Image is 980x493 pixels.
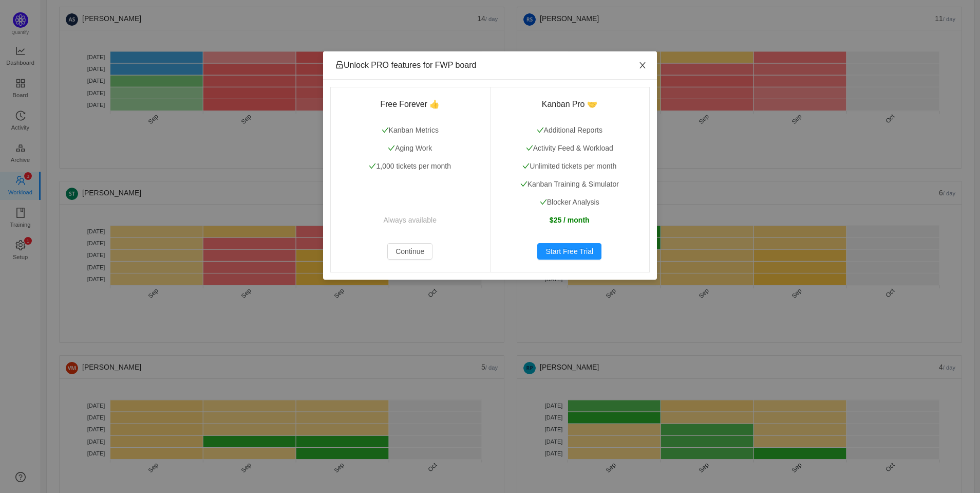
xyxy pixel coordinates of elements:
button: Continue [387,243,432,260]
p: Aging Work [343,143,478,154]
i: icon: check [388,144,395,152]
p: Unlimited tickets per month [502,161,637,172]
h3: Kanban Pro 🤝 [502,99,637,109]
p: Additional Reports [502,125,637,136]
p: Always available [343,215,478,226]
i: icon: close [638,61,647,69]
i: icon: check [382,126,389,134]
button: Close [628,51,657,80]
i: icon: check [520,180,527,188]
p: Activity Feed & Workload [502,143,637,154]
p: Blocker Analysis [502,197,637,208]
i: icon: check [526,144,533,152]
i: icon: check [540,198,547,206]
p: Kanban Training & Simulator [502,179,637,190]
i: icon: unlock [335,61,344,69]
span: 1,000 tickets per month [369,162,451,170]
i: icon: check [522,162,530,170]
strong: $25 / month [550,216,590,224]
span: Unlock PRO features for FWP board [335,61,476,69]
h3: Free Forever 👍 [343,99,478,109]
button: Start Free Trial [537,243,601,260]
i: icon: check [369,162,376,170]
p: Kanban Metrics [343,125,478,136]
i: icon: check [537,126,544,134]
